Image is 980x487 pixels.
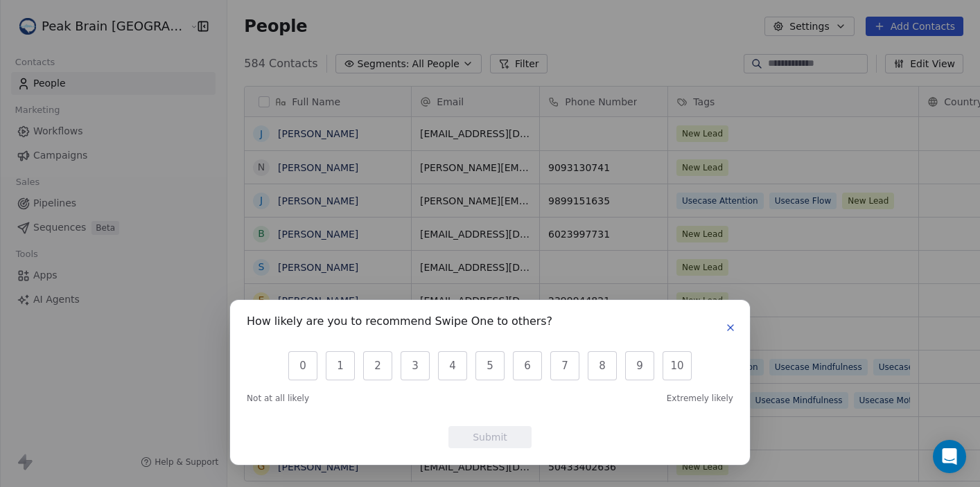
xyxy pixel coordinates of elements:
[326,351,355,380] button: 1
[475,351,505,380] button: 5
[588,351,617,380] button: 8
[663,351,692,380] button: 10
[438,351,467,380] button: 4
[550,351,579,380] button: 7
[625,351,654,380] button: 9
[247,393,309,404] span: Not at all likely
[513,351,542,380] button: 6
[401,351,430,380] button: 3
[363,351,392,380] button: 2
[448,426,532,448] button: Submit
[667,393,733,404] span: Extremely likely
[288,351,317,380] button: 0
[247,317,552,330] h1: How likely are you to recommend Swipe One to others?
